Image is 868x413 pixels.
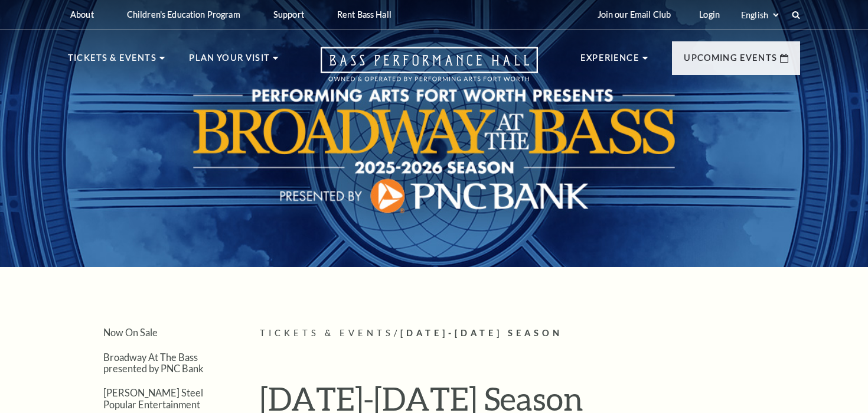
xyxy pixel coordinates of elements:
[273,9,304,19] p: Support
[684,51,777,72] p: Upcoming Events
[103,327,158,338] a: Now On Sale
[68,51,156,72] p: Tickets & Events
[127,9,240,19] p: Children's Education Program
[103,387,203,409] a: [PERSON_NAME] Steel Popular Entertainment
[189,51,270,72] p: Plan Your Visit
[739,9,781,21] select: Select:
[260,328,394,338] span: Tickets & Events
[337,9,391,19] p: Rent Bass Hall
[70,9,94,19] p: About
[260,326,800,341] p: /
[580,51,639,72] p: Experience
[400,328,563,338] span: [DATE]-[DATE] Season
[103,352,204,374] a: Broadway At The Bass presented by PNC Bank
